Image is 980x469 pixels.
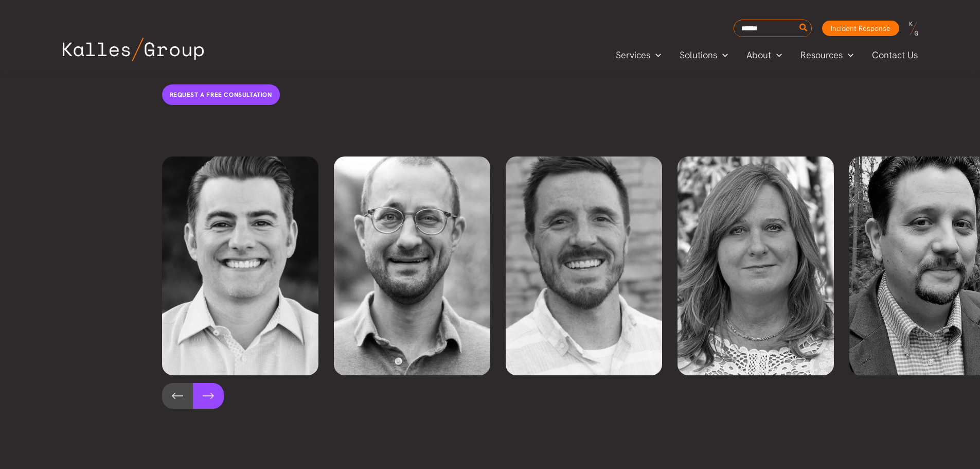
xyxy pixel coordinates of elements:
[170,91,272,99] span: Request a free consultation
[791,47,863,63] a: ResourcesMenu Toggle
[872,47,918,63] span: Contact Us
[822,21,899,36] a: Incident Response
[607,46,928,63] nav: Primary Site Navigation
[737,47,791,63] a: AboutMenu Toggle
[863,47,928,63] a: Contact Us
[717,47,728,63] span: Menu Toggle
[843,47,853,63] span: Menu Toggle
[797,20,810,37] button: Search
[771,47,782,63] span: Menu Toggle
[670,47,737,63] a: SolutionsMenu Toggle
[800,47,843,63] span: Resources
[63,38,204,61] img: Kalles Group
[616,47,650,63] span: Services
[680,47,717,63] span: Solutions
[650,47,661,63] span: Menu Toggle
[746,47,771,63] span: About
[162,84,280,105] a: Request a free consultation
[607,47,670,63] a: ServicesMenu Toggle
